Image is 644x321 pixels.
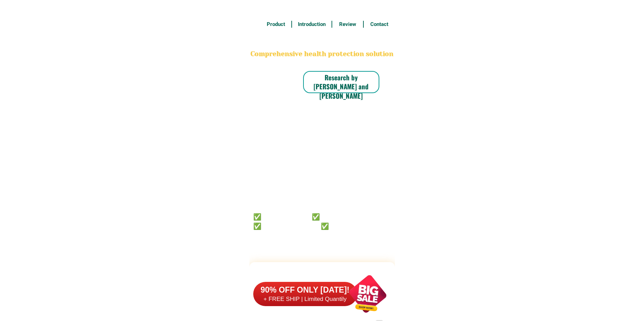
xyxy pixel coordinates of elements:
h2: Comprehensive health protection solution [249,49,395,59]
h3: FREE SHIPPING NATIONWIDE [249,4,395,14]
h6: 90% OFF ONLY [DATE]! [253,285,357,295]
h6: + FREE SHIP | Limited Quantily [253,295,357,303]
h6: Product [264,20,288,28]
h6: Review [336,20,360,28]
h6: ✅ 𝙰𝚗𝚝𝚒 𝙲𝚊𝚗𝚌𝚎𝚛 ✅ 𝙰𝚗𝚝𝚒 𝚂𝚝𝚛𝚘𝚔𝚎 ✅ 𝙰𝚗𝚝𝚒 𝙳𝚒𝚊𝚋𝚎𝚝𝚒𝚌 ✅ 𝙳𝚒𝚊𝚋𝚎𝚝𝚎𝚜 [253,212,372,230]
h6: Research by [PERSON_NAME] and [PERSON_NAME] [303,73,379,100]
h6: Contact [368,20,391,28]
h2: FAKE VS ORIGINAL [249,268,395,286]
h2: BONA VITA COFFEE [249,33,395,50]
h6: Introduction [295,20,328,28]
